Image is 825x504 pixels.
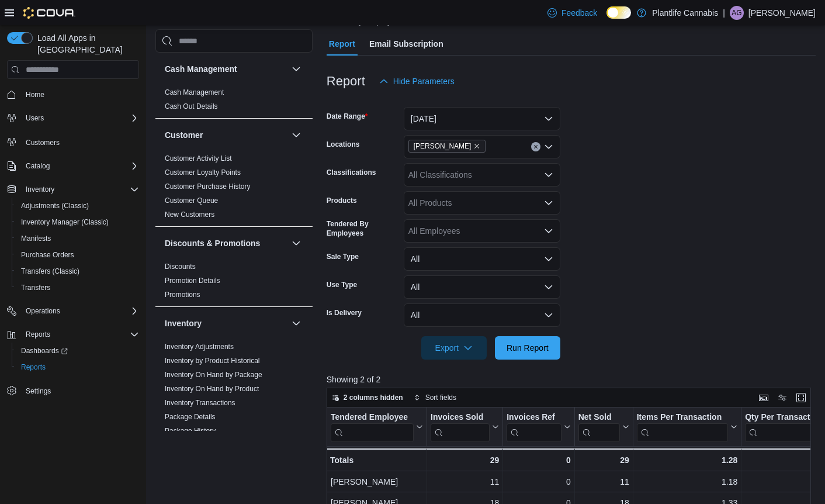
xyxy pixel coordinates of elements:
div: [PERSON_NAME] [331,475,423,489]
span: Transfers [16,281,139,295]
label: Products [327,196,357,205]
div: Customer [155,151,313,226]
label: Tendered By Employees [327,219,399,238]
a: Customer Queue [165,196,218,205]
div: 11 [431,475,499,489]
div: Discounts & Promotions [155,260,313,306]
button: Reports [2,326,144,343]
span: Promotions [165,290,200,299]
button: Reports [12,359,144,375]
div: Tendered Employee [331,412,414,423]
span: Adjustments (Classic) [21,201,89,210]
span: Hide Parameters [393,75,455,87]
a: Cash Management [165,88,224,96]
button: Display options [775,391,789,405]
button: Users [2,110,144,126]
button: Discounts & Promotions [165,237,287,249]
button: Catalog [21,159,54,173]
a: Settings [21,384,56,398]
span: AG [732,6,741,20]
span: Package Details [165,412,216,422]
a: Inventory Transactions [165,399,235,407]
span: Inventory Transactions [165,398,235,408]
button: Open list of options [544,226,553,236]
span: Promotion Details [165,276,220,285]
button: Inventory [2,181,144,198]
span: Inventory by Product Historical [165,356,260,365]
span: Customer Loyalty Points [165,168,241,177]
a: Package Details [165,413,216,421]
span: Customer Purchase History [165,182,251,191]
div: Items Per Transaction [636,412,728,442]
label: Is Delivery [327,308,362,317]
span: Inventory [26,185,54,194]
a: Transfers (Classic) [16,264,84,278]
div: Invoices Ref [507,412,561,423]
button: Inventory [21,182,59,196]
div: 29 [578,453,629,467]
nav: Complex example [7,81,139,430]
label: Use Type [327,280,357,289]
a: Inventory by Product Historical [165,357,260,365]
div: 11 [578,475,629,489]
button: Home [2,86,144,103]
div: 1.18 [637,475,738,489]
a: Promotion Details [165,277,220,285]
button: All [404,275,560,299]
h3: Customer [165,129,203,141]
span: Inventory Manager (Classic) [16,215,139,229]
span: Manifests [21,234,51,243]
span: Home [26,90,44,99]
span: Transfers (Classic) [21,267,79,276]
input: Dark Mode [606,6,631,19]
a: Customer Loyalty Points [165,168,241,177]
a: Customer Activity List [165,154,232,163]
span: Inventory On Hand by Product [165,384,259,393]
a: Package History [165,427,216,435]
button: Transfers (Classic) [12,263,144,279]
span: Customers [26,138,60,147]
a: Inventory Manager (Classic) [16,215,113,229]
button: Settings [2,382,144,399]
div: Totals [330,453,423,467]
img: Cova [23,7,75,19]
div: Inventory [155,340,313,499]
button: Invoices Ref [507,412,570,442]
span: Adjustments (Classic) [16,199,139,213]
span: New Customers [165,210,214,219]
div: Invoices Ref [507,412,561,442]
button: Operations [21,304,65,318]
button: Open list of options [544,198,553,208]
a: Dashboards [12,343,144,359]
button: Catalog [2,158,144,174]
button: 2 columns hidden [327,391,408,405]
button: Customers [2,133,144,150]
a: Feedback [543,1,602,25]
span: Sort fields [425,393,456,402]
h3: Inventory [165,317,202,329]
span: Cash Management [165,88,224,97]
button: All [404,247,560,271]
div: Net Sold [578,412,619,442]
div: Tendered Employee [331,412,414,442]
div: Ashley Godkin [730,6,744,20]
span: [PERSON_NAME] [414,140,472,152]
div: 29 [431,453,499,467]
span: Package History [165,426,216,436]
a: Inventory Adjustments [165,343,234,351]
button: Customer [165,129,287,141]
span: Operations [21,304,139,318]
span: Report [329,32,355,56]
h3: Report [327,74,365,88]
span: Catalog [21,159,139,173]
span: Inventory [21,182,139,196]
span: Users [26,113,44,123]
a: Customer Purchase History [165,182,251,191]
div: 0 [507,453,570,467]
a: Home [21,88,49,102]
a: Dashboards [16,344,72,358]
span: Reports [16,360,139,374]
span: Reports [21,327,139,341]
a: Adjustments (Classic) [16,199,93,213]
button: Sort fields [409,391,461,405]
